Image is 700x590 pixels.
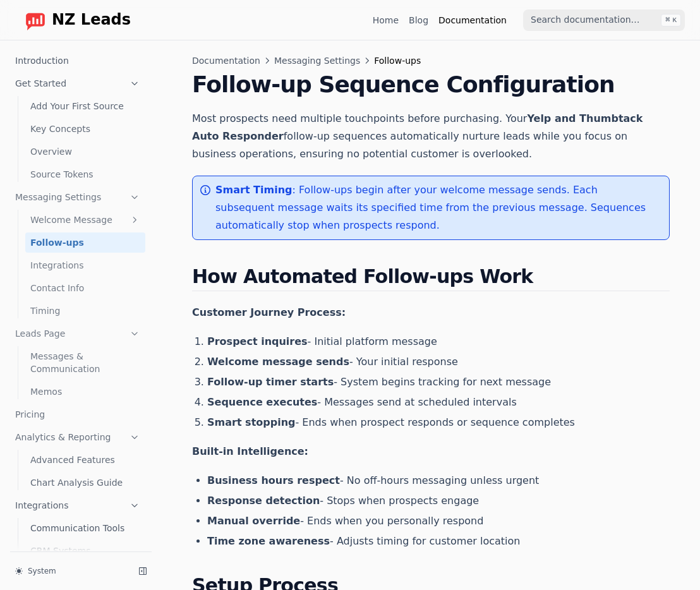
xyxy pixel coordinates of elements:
a: Blog [409,14,428,27]
li: - Ends when you personally respond [207,514,670,529]
strong: Response detection [207,495,320,507]
a: Chart Analysis Guide [25,473,145,493]
strong: Smart stopping [207,416,296,428]
input: Search documentation… [523,9,685,31]
a: Leads Page [10,323,145,344]
a: CRM Systems [25,541,145,561]
img: logo [25,10,45,30]
li: - Adjusts timing for customer location [207,534,670,549]
a: Timing [25,301,145,321]
a: Messaging Settings [274,54,360,67]
a: Home page [15,10,131,30]
a: Documentation [438,14,507,27]
span: NZ Leads [52,11,131,29]
strong: Prospect inquires [207,335,308,347]
a: Integrations [25,255,145,275]
a: Key Concepts [25,119,145,139]
p: : Follow-ups begin after your welcome message sends. Each subsequent message waits its specified ... [215,181,659,234]
li: - No off-hours messaging unless urgent [207,473,670,488]
a: Communication Tools [25,518,145,538]
button: Collapse sidebar [134,562,152,580]
li: - Ends when prospect responds or sequence completes [207,415,670,430]
strong: Sequence executes [207,396,317,408]
a: Introduction [10,51,145,71]
p: Most prospects need multiple touchpoints before purchasing. Your follow-up sequences automaticall... [192,110,670,163]
a: Home [373,14,399,27]
li: - Your initial response [207,354,670,370]
a: Analytics & Reporting [10,427,145,447]
a: Messaging Settings [10,187,145,207]
li: - Messages send at scheduled intervals [207,395,670,410]
li: - Stops when prospects engage [207,493,670,509]
a: Memos [25,382,145,402]
strong: Smart Timing [215,184,293,196]
h1: Follow-up Sequence Configuration [192,72,670,97]
a: Welcome Message [25,210,145,230]
a: Messages & Communication [25,346,145,379]
strong: Follow-up timer starts [207,376,334,388]
a: Integrations [10,495,145,515]
a: Overview [25,141,145,162]
li: - System begins tracking for next message [207,375,670,390]
a: Pricing [10,404,145,424]
strong: Welcome message sends [207,356,349,368]
a: Get Started [10,73,145,93]
a: Advanced Features [25,450,145,470]
h2: How Automated Follow-ups Work [192,265,670,291]
a: Source Tokens [25,164,145,184]
li: - Initial platform message [207,334,670,349]
strong: Customer Journey Process: [192,306,346,318]
strong: Business hours respect [207,474,340,486]
button: System [10,562,129,580]
a: Contact Info [25,278,145,298]
strong: Built-in Intelligence: [192,445,308,457]
a: Add Your First Source [25,96,145,116]
a: Documentation [192,54,260,67]
strong: Manual override [207,515,300,527]
span: Follow-ups [374,54,421,67]
a: Follow-ups [25,232,145,253]
strong: Time zone awareness [207,535,330,547]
